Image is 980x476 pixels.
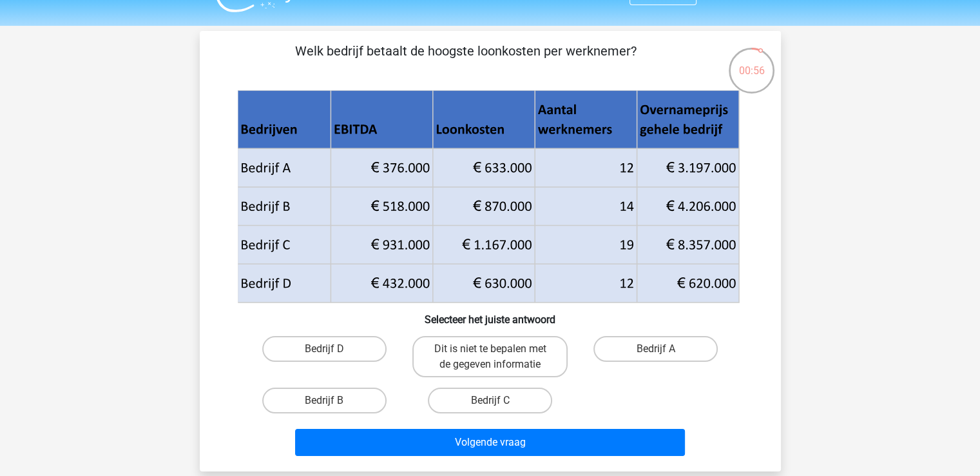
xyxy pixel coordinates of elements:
label: Bedrijf A [593,336,718,362]
div: 00:56 [727,46,776,79]
label: Bedrijf C [428,388,552,413]
h6: Selecteer het juiste antwoord [220,303,760,326]
button: Volgende vraag [295,429,685,456]
label: Bedrijf D [262,336,387,362]
p: Welk bedrijf betaalt de hoogste loonkosten per werknemer? [220,41,712,80]
label: Bedrijf B [262,388,387,413]
label: Dit is niet te bepalen met de gegeven informatie [412,336,568,377]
